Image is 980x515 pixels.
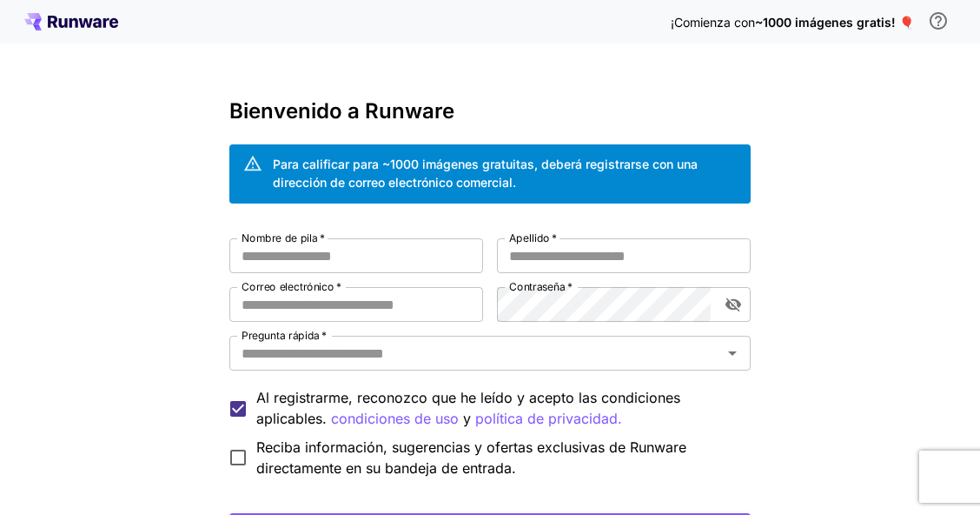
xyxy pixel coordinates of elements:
font: Al registrarme, reconozco que he leído y acepto las condiciones aplicables. [256,389,680,427]
font: Bienvenido a Runware [229,98,454,124]
font: condiciones de uso [331,410,459,427]
button: Para calificar para obtener crédito gratuito, debe registrarse con una dirección de correo electr... [921,3,956,38]
button: Al registrarme, reconozco que he leído y acepto las condiciones aplicables. y política de privaci... [331,408,459,430]
font: Correo electrónico [242,280,334,293]
font: Nombre de pila [242,231,318,244]
button: Abierto [720,341,745,365]
font: ¡Comienza con [671,15,755,30]
button: alternar visibilidad de contraseña [718,289,749,320]
font: Apellido [509,231,550,244]
font: Para calificar para ~1000 imágenes gratuitas, deberá registrarse con una dirección de correo elec... [273,157,698,190]
font: Pregunta rápida [242,329,320,342]
font: ~1000 imágenes gratis! 🎈 [755,15,914,30]
font: Contraseña [509,280,566,293]
font: política de privacidad. [475,410,622,427]
button: Al registrarme, reconozco que he leído y acepto las condiciones aplicables. condiciones de uso y [475,408,622,430]
font: Reciba información, sugerencias y ofertas exclusivas de Runware directamente en su bandeja de ent... [256,438,686,477]
font: y [463,410,471,427]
